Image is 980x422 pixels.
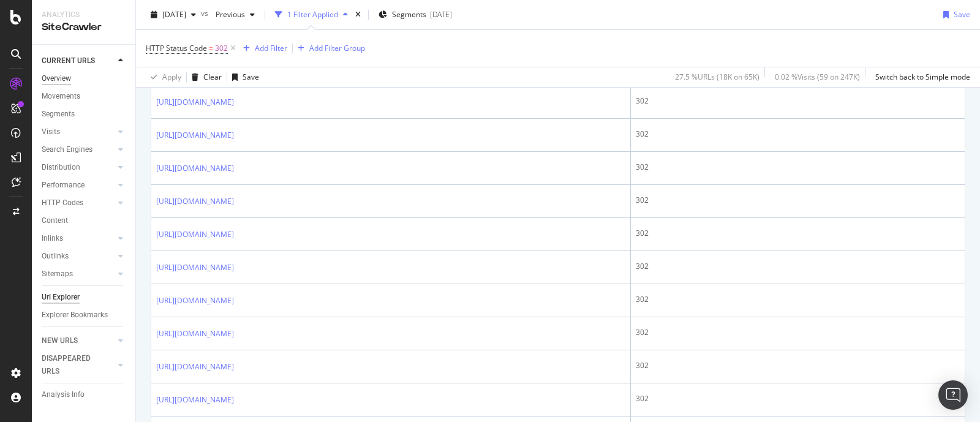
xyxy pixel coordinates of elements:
div: 302 [636,360,960,371]
a: Url Explorer [42,291,127,304]
div: 302 [636,327,960,338]
div: Sitemaps [42,268,73,281]
span: Segments [392,9,426,20]
div: 302 [636,393,960,404]
a: [URL][DOMAIN_NAME] [156,394,234,406]
a: [URL][DOMAIN_NAME] [156,129,234,141]
div: Save [954,9,970,20]
a: Sitemaps [42,268,115,281]
button: 1 Filter Applied [270,5,353,24]
a: [URL][DOMAIN_NAME] [156,262,234,274]
div: Explorer Bookmarks [42,309,108,322]
a: Segments [42,108,127,121]
a: [URL][DOMAIN_NAME] [156,195,234,208]
div: Segments [42,108,75,121]
div: Save [243,72,259,82]
a: [URL][DOMAIN_NAME] [156,361,234,373]
a: CURRENT URLS [42,55,115,67]
button: Switch back to Simple mode [870,67,970,87]
div: Visits [42,126,60,138]
div: 302 [636,129,960,140]
button: Save [938,5,970,24]
button: Clear [187,67,222,87]
a: [URL][DOMAIN_NAME] [156,162,234,175]
div: Performance [42,179,85,192]
a: Distribution [42,161,115,174]
div: DISAPPEARED URLS [42,352,104,378]
div: Analytics [42,10,126,20]
a: Outlinks [42,250,115,263]
div: NEW URLS [42,334,78,347]
a: Analysis Info [42,388,127,401]
button: Add Filter Group [293,41,365,56]
div: 302 [636,228,960,239]
div: SiteCrawler [42,20,126,34]
div: 302 [636,162,960,173]
div: Apply [162,72,181,82]
button: Save [227,67,259,87]
button: [DATE] [146,5,201,24]
button: Apply [146,67,181,87]
div: Distribution [42,161,80,174]
div: Clear [203,72,222,82]
div: Open Intercom Messenger [938,380,968,410]
div: Analysis Info [42,388,85,401]
span: 302 [215,40,228,57]
a: Explorer Bookmarks [42,309,127,322]
a: Inlinks [42,232,115,245]
span: Previous [211,9,245,20]
span: = [209,43,213,53]
div: 0.02 % Visits ( 59 on 247K ) [775,72,860,82]
a: Content [42,214,127,227]
div: 1 Filter Applied [287,9,338,20]
div: 302 [636,195,960,206]
span: 2025 Oct. 5th [162,9,186,20]
a: [URL][DOMAIN_NAME] [156,228,234,241]
a: NEW URLS [42,334,115,347]
div: [DATE] [430,9,452,20]
button: Segments[DATE] [374,5,457,24]
div: Add Filter Group [309,43,365,53]
div: 302 [636,261,960,272]
div: Outlinks [42,250,69,263]
a: DISAPPEARED URLS [42,352,115,378]
div: times [353,9,363,21]
div: 302 [636,294,960,305]
div: Inlinks [42,232,63,245]
a: [URL][DOMAIN_NAME] [156,295,234,307]
a: [URL][DOMAIN_NAME] [156,328,234,340]
div: Movements [42,90,80,103]
button: Previous [211,5,260,24]
div: Overview [42,72,71,85]
div: CURRENT URLS [42,55,95,67]
div: Add Filter [255,43,287,53]
a: Visits [42,126,115,138]
div: Search Engines [42,143,92,156]
div: Content [42,214,68,227]
a: Performance [42,179,115,192]
a: Search Engines [42,143,115,156]
a: Movements [42,90,127,103]
div: Url Explorer [42,291,80,304]
button: Add Filter [238,41,287,56]
div: HTTP Codes [42,197,83,209]
div: 302 [636,96,960,107]
a: Overview [42,72,127,85]
a: [URL][DOMAIN_NAME] [156,96,234,108]
span: vs [201,8,211,18]
a: HTTP Codes [42,197,115,209]
div: 27.5 % URLs ( 18K on 65K ) [675,72,759,82]
div: Switch back to Simple mode [875,72,970,82]
span: HTTP Status Code [146,43,207,53]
